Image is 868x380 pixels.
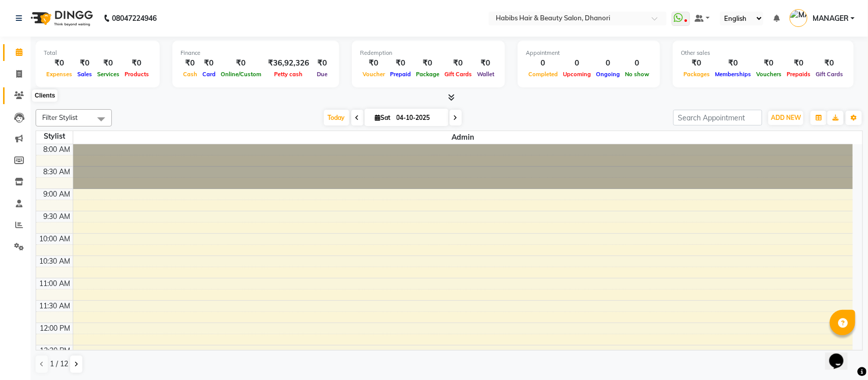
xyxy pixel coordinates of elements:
[42,167,73,177] div: 8:30 AM
[26,4,96,33] img: logo
[373,114,394,121] span: Sat
[413,57,442,69] div: ₹0
[474,57,497,69] div: ₹0
[784,57,813,69] div: ₹0
[38,234,73,244] div: 10:00 AM
[44,57,75,69] div: ₹0
[442,71,474,78] span: Gift Cards
[200,57,218,69] div: ₹0
[42,211,73,222] div: 9:30 AM
[95,71,122,78] span: Services
[324,110,349,125] span: Today
[200,71,218,78] span: Card
[474,71,497,78] span: Wallet
[181,49,331,57] div: Finance
[768,111,803,125] button: ADD NEW
[681,49,846,57] div: Other sales
[38,278,73,289] div: 11:00 AM
[360,57,387,69] div: ₹0
[560,71,593,78] span: Upcoming
[181,57,200,69] div: ₹0
[272,71,306,78] span: Petty cash
[218,71,264,78] span: Online/Custom
[813,13,849,24] span: MANAGER
[42,113,78,121] span: Filter Stylist
[38,256,73,267] div: 10:30 AM
[112,4,157,33] b: 08047224946
[622,71,652,78] span: No show
[360,49,497,57] div: Redemption
[38,345,73,356] div: 12:30 PM
[712,57,754,69] div: ₹0
[526,49,652,57] div: Appointment
[754,57,784,69] div: ₹0
[387,71,413,78] span: Prepaid
[387,57,413,69] div: ₹0
[75,71,95,78] span: Sales
[825,339,858,370] iframe: chat widget
[681,71,712,78] span: Packages
[673,110,762,125] input: Search Appointment
[754,71,784,78] span: Vouchers
[38,323,73,334] div: 12:00 PM
[413,71,442,78] span: Package
[360,71,387,78] span: Voucher
[73,131,853,144] span: Admin
[560,57,593,69] div: 0
[44,49,152,57] div: Total
[681,57,712,69] div: ₹0
[314,71,330,78] span: Due
[813,71,846,78] span: Gift Cards
[622,57,652,69] div: 0
[181,71,200,78] span: Cash
[264,57,313,69] div: ₹36,92,326
[75,57,95,69] div: ₹0
[50,359,68,369] span: 1 / 12
[394,110,444,125] input: 2025-10-04
[790,9,807,27] img: MANAGER
[813,57,846,69] div: ₹0
[442,57,474,69] div: ₹0
[712,71,754,78] span: Memberships
[526,57,560,69] div: 0
[526,71,560,78] span: Completed
[38,301,73,311] div: 11:30 AM
[593,71,622,78] span: Ongoing
[122,57,152,69] div: ₹0
[36,131,73,142] div: Stylist
[42,144,73,155] div: 8:00 AM
[593,57,622,69] div: 0
[771,114,801,121] span: ADD NEW
[218,57,264,69] div: ₹0
[95,57,122,69] div: ₹0
[784,71,813,78] span: Prepaids
[32,90,57,102] div: Clients
[122,71,152,78] span: Products
[44,71,75,78] span: Expenses
[42,189,73,200] div: 9:00 AM
[313,57,331,69] div: ₹0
